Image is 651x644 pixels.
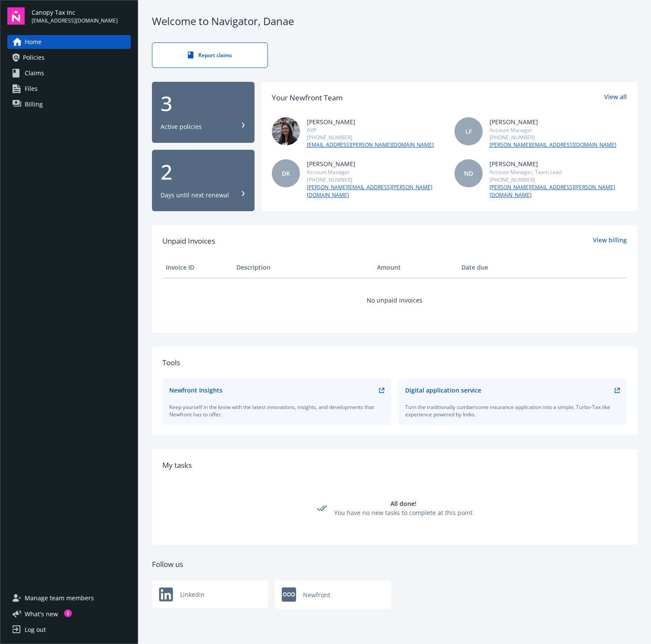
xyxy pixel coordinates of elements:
div: [PHONE_NUMBER] [490,176,627,184]
span: Unpaid Invoices [162,235,215,247]
div: [PERSON_NAME] [490,117,616,126]
a: [PERSON_NAME][EMAIL_ADDRESS][PERSON_NAME][DOMAIN_NAME] [490,184,627,199]
img: navigator-logo.svg [7,7,25,25]
span: Policies [23,51,45,64]
span: Manage team members [25,591,94,605]
div: [PERSON_NAME] [307,117,434,126]
img: photo [272,117,300,145]
span: [EMAIL_ADDRESS][DOMAIN_NAME] [32,17,118,25]
th: Amount [374,257,458,278]
div: Digital application service [405,386,481,395]
a: Home [7,35,131,49]
button: 2Days until next renewal [152,150,255,211]
div: Account Manager, Team Lead [490,168,627,176]
img: Newfront logo [159,587,173,602]
span: What ' s new [25,609,58,618]
span: Claims [25,66,44,80]
div: [PHONE_NUMBER] [490,134,616,141]
td: No unpaid invoices [162,278,627,322]
th: Invoice ID [162,257,233,278]
div: [PERSON_NAME] [307,159,444,168]
div: 3 [161,93,246,114]
span: Files [25,82,38,96]
div: [PHONE_NUMBER] [307,176,444,184]
button: What's new1 [7,609,72,618]
div: Follow us [152,559,637,570]
a: Files [7,82,131,96]
a: [PERSON_NAME][EMAIL_ADDRESS][DOMAIN_NAME] [490,141,616,149]
a: [EMAIL_ADDRESS][PERSON_NAME][DOMAIN_NAME] [307,141,434,149]
div: Tools [162,357,627,368]
span: ND [464,169,473,178]
th: Description [233,257,374,278]
button: 3Active policies [152,82,255,143]
a: Report claims [152,42,268,68]
a: Billing [7,97,131,111]
a: [PERSON_NAME][EMAIL_ADDRESS][PERSON_NAME][DOMAIN_NAME] [307,184,444,199]
div: 1 [64,609,72,617]
a: Manage team members [7,591,131,605]
span: Billing [25,97,43,111]
a: Policies [7,51,131,64]
div: Newfront Insights [169,386,222,395]
div: Linkedin [152,580,268,609]
span: LF [465,127,472,136]
div: Report claims [170,52,250,59]
div: Account Manager [490,126,616,134]
div: [PHONE_NUMBER] [307,134,434,141]
a: View all [604,92,627,103]
button: Canopy Tax Inc[EMAIL_ADDRESS][DOMAIN_NAME] [32,7,131,25]
div: Log out [25,623,46,637]
img: Newfront logo [282,587,296,602]
div: Days until next renewal [161,191,229,200]
a: Newfront logoNewfront [275,580,391,609]
span: DK [282,169,290,178]
div: AVP [307,126,434,134]
div: My tasks [162,460,627,471]
div: Keep yourself in the know with the latest innovations, insights, and developments that Newfront h... [169,403,384,418]
div: [PERSON_NAME] [490,159,627,168]
th: Date due [458,257,529,278]
div: 2 [161,161,246,182]
div: You have no new tasks to complete at this point [334,508,473,517]
div: Newfront [275,580,391,609]
div: Account Manager [307,168,444,176]
span: Home [25,35,42,49]
a: View billing [593,235,627,247]
div: Active policies [161,122,202,131]
a: Newfront logoLinkedin [152,580,268,609]
div: Welcome to Navigator , Danae [152,14,637,29]
a: Claims [7,66,131,80]
div: All done! [334,499,473,508]
div: Turn the traditionally cumbersome insurance application into a simple, Turbo-Tax like experience ... [405,403,620,418]
div: Your Newfront Team [272,92,343,103]
span: Canopy Tax Inc [32,8,118,17]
